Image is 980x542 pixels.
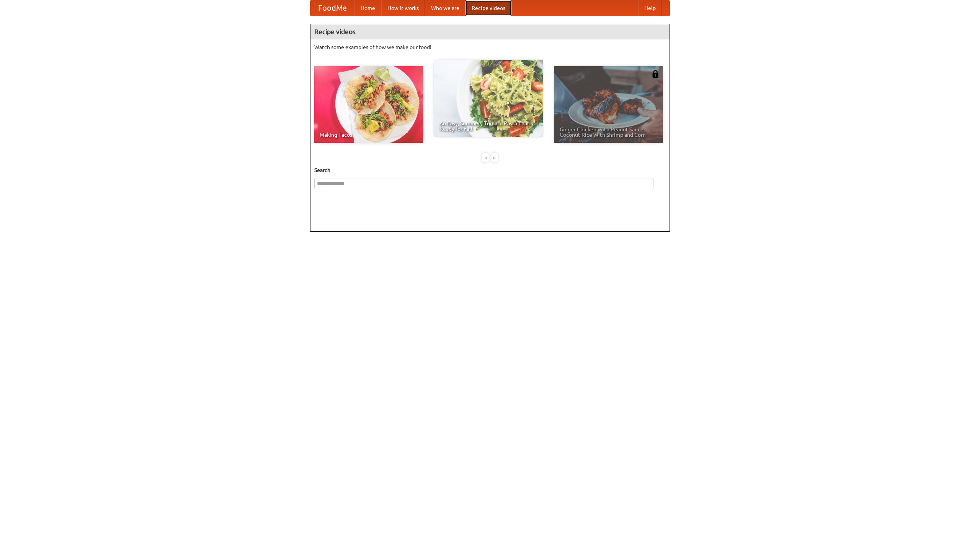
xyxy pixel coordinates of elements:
a: FoodMe [310,0,354,16]
div: « [482,153,489,162]
img: 483408.png [652,70,659,78]
div: » [491,153,498,162]
span: An Easy, Summery Tomato Pasta That's Ready for Fall [439,121,537,131]
a: Who we are [425,0,465,16]
a: How it works [381,0,425,16]
a: Making Tacos [314,66,423,143]
h4: Recipe videos [310,24,670,39]
span: Making Tacos [320,132,418,138]
a: An Easy, Summery Tomato Pasta That's Ready for Fall [434,60,543,137]
a: Recipe videos [465,0,511,16]
p: Watch some examples of how we make our food! [314,43,666,51]
a: Home [354,0,381,16]
a: Help [638,0,662,16]
h5: Search [314,166,666,174]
